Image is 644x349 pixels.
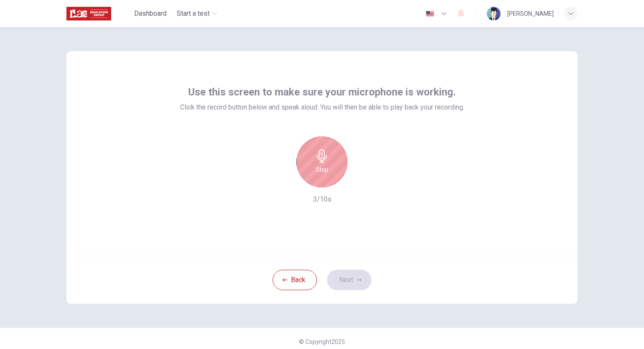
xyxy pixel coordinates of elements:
img: en [425,11,435,17]
button: Start a test [173,6,221,21]
span: Dashboard [134,9,167,19]
h6: 3/10s [313,194,331,205]
span: Click the record button below and speak aloud. You will then be able to play back your recording. [180,102,464,112]
button: Back [273,270,317,290]
span: © Copyright 2025 [299,338,345,345]
a: ILAC logo [66,5,131,22]
button: Stop [296,136,348,187]
button: Dashboard [131,6,170,21]
img: ILAC logo [66,5,111,22]
span: Start a test [177,9,210,19]
h6: Stop [316,164,328,175]
img: Profile picture [487,7,500,20]
div: [PERSON_NAME] [507,9,554,19]
span: Use this screen to make sure your microphone is working. [188,85,456,99]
